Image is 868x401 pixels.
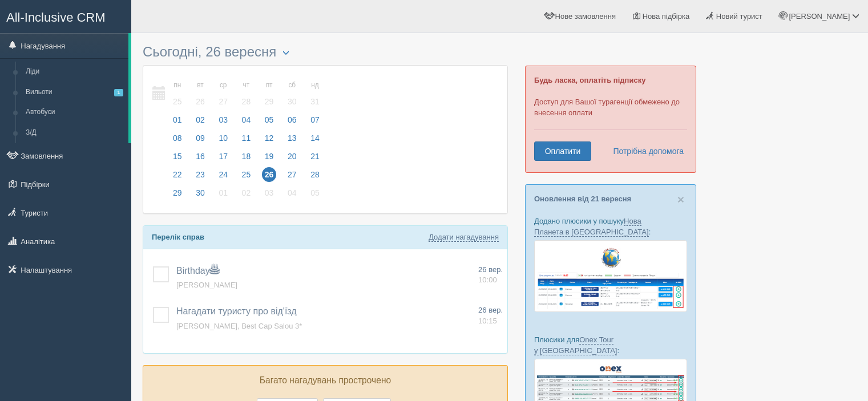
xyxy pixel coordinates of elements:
[1,1,131,32] a: All-Inclusive CRM
[525,66,696,173] div: Доступ для Вашої турагенції обмежено до внесення оплати
[677,193,684,205] button: Close
[239,167,254,182] span: 25
[478,265,503,274] span: 26 вер.
[216,112,231,127] span: 03
[534,335,617,355] a: Onex Tour у [GEOGRAPHIC_DATA]
[285,80,300,90] small: сб
[789,12,850,21] span: [PERSON_NAME]
[193,80,208,90] small: вт
[262,167,277,182] span: 26
[259,187,280,205] a: 03
[304,114,323,132] a: 07
[304,74,323,114] a: нд 31
[143,44,508,59] h3: Сьогодні, 26 вересня
[236,187,257,205] a: 02
[189,114,211,132] a: 02
[478,317,497,325] span: 10:15
[170,94,185,109] span: 25
[170,80,185,90] small: пн
[212,114,234,132] a: 03
[6,10,106,25] span: All-Inclusive CRM
[193,149,208,164] span: 16
[429,233,499,242] a: Додати нагадування
[216,131,231,145] span: 10
[285,131,300,145] span: 13
[308,185,322,200] span: 05
[167,114,188,132] a: 01
[308,167,322,182] span: 28
[21,82,128,103] a: Вильоти1
[212,168,234,187] a: 24
[167,132,188,150] a: 08
[239,185,254,200] span: 02
[259,168,280,187] a: 26
[193,94,208,109] span: 26
[212,150,234,168] a: 17
[216,80,231,90] small: ср
[478,265,503,286] a: 26 вер. 10:00
[304,168,323,187] a: 28
[259,114,280,132] a: 05
[239,112,254,127] span: 04
[308,149,322,164] span: 21
[176,281,237,289] span: [PERSON_NAME]
[167,74,188,114] a: пн 25
[281,168,303,187] a: 27
[21,102,128,123] a: Автобуси
[216,185,231,200] span: 01
[304,132,323,150] a: 14
[176,322,302,330] a: [PERSON_NAME], Best Cap Salou 3*
[193,131,208,145] span: 09
[262,112,277,127] span: 05
[193,112,208,127] span: 02
[152,233,204,241] b: Перелік справ
[643,12,690,21] span: Нова підбірка
[259,74,280,114] a: пт 29
[285,112,300,127] span: 06
[239,94,254,109] span: 28
[239,80,254,90] small: чт
[189,168,211,187] a: 23
[478,276,497,284] span: 10:00
[193,167,208,182] span: 23
[189,132,211,150] a: 09
[239,149,254,164] span: 18
[478,306,503,314] span: 26 вер.
[677,193,684,206] span: ×
[555,12,616,21] span: Нове замовлення
[262,94,277,109] span: 29
[176,266,219,276] a: Birthday
[239,131,254,145] span: 11
[281,187,303,205] a: 04
[236,150,257,168] a: 18
[285,167,300,182] span: 27
[170,112,185,127] span: 01
[308,131,322,145] span: 14
[236,168,257,187] a: 25
[534,76,645,84] b: Будь ласка, оплатіть підписку
[262,185,277,200] span: 03
[534,216,687,237] p: Додано плюсики у пошуку :
[308,112,322,127] span: 07
[716,12,762,21] span: Новий турист
[262,131,277,145] span: 12
[152,374,499,387] p: Багато нагадувань прострочено
[212,132,234,150] a: 10
[167,187,188,205] a: 29
[114,89,123,96] span: 1
[285,185,300,200] span: 04
[212,74,234,114] a: ср 27
[216,149,231,164] span: 17
[281,114,303,132] a: 06
[189,187,211,205] a: 30
[262,149,277,164] span: 19
[170,167,185,182] span: 22
[281,74,303,114] a: сб 30
[176,306,297,316] span: Нагадати туристу про від'їзд
[534,195,631,203] a: Оновлення від 21 вересня
[170,149,185,164] span: 15
[281,132,303,150] a: 13
[534,240,687,312] img: new-planet-%D0%BF%D1%96%D0%B4%D0%B1%D1%96%D1%80%D0%BA%D0%B0-%D1%81%D1%80%D0%BC-%D0%B4%D0%BB%D1%8F...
